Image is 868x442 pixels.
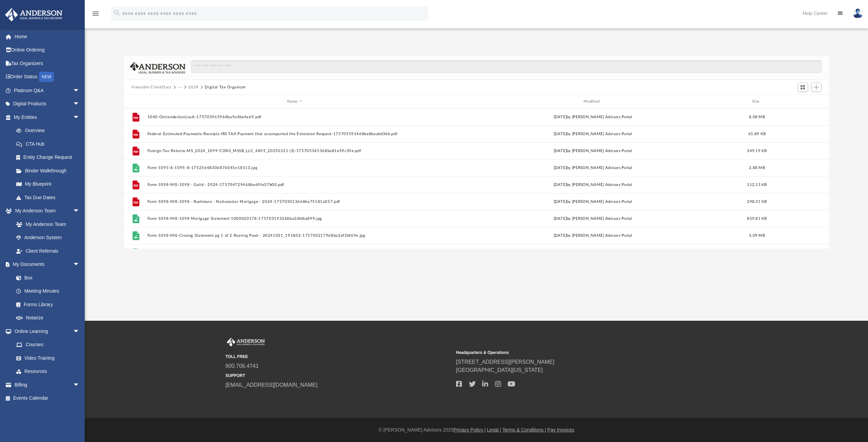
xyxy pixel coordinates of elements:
[9,338,86,352] a: Courses
[225,354,451,360] small: TOLL FREE
[9,285,86,298] a: Meeting Minutes
[191,60,821,73] input: Search files and folders
[445,165,740,171] div: [DATE] by [PERSON_NAME] Advisors Portal
[147,115,442,119] button: 1040-OstranderJanLisaA-175705965968ba9a4be4a69.pdf
[747,217,767,220] span: 859.81 KB
[454,427,486,433] a: Privacy Policy |
[147,99,442,105] div: Name
[798,83,808,92] button: Switch to Grid View
[445,182,740,188] div: [DATE] by [PERSON_NAME] Advisors Portal
[92,13,100,18] a: menu
[9,244,86,258] a: Client Referrals
[3,8,64,21] img: Anderson Advisors Platinum Portal
[9,177,86,191] a: My Blueprint
[188,84,199,90] button: 2024
[456,367,543,373] a: [GEOGRAPHIC_DATA][US_STATE]
[9,298,83,311] a: Forms Library
[9,351,83,365] a: Video Training
[73,97,86,111] span: arrow_drop_down
[5,324,86,338] a: Online Learningarrow_drop_down
[9,217,83,231] a: My Anderson Team
[9,164,90,177] a: Binder Walkthrough
[547,427,574,433] a: Pay Invoices
[147,199,442,204] button: Form-1098-MIS-1098 - Rushmore - Nationastar Mortgage - 2024-175705013668ba75181a057.pdf
[147,132,442,136] button: Federal-Estimated-Payments-Receipts-IRS TAX Payment that accompanied the Extension Request-175705...
[147,216,442,221] button: Form-1098-MIS-1098 Mortgage Statement 1000020178-175703193368ba2dfdba899.jpg
[73,204,86,218] span: arrow_drop_down
[124,108,829,249] div: grid
[9,124,90,138] a: Overview
[9,365,86,378] a: Resources
[225,373,451,379] small: SUPPORT
[749,234,765,237] span: 3.09 MB
[445,199,740,205] div: [DATE] by [PERSON_NAME] Advisors Portal
[445,131,740,137] div: [DATE] by [PERSON_NAME] Advisors Portal
[747,149,767,153] span: 349.19 KB
[445,114,740,120] div: [DATE] by [PERSON_NAME] Advisors Portal
[9,137,90,151] a: CTA Hub
[9,151,90,164] a: Entity Change Request
[73,378,86,392] span: arrow_drop_down
[9,191,90,204] a: Tax Due Dates
[113,9,121,17] i: search
[178,84,182,90] button: ···
[225,338,266,346] img: Anderson Advisors Platinum Portal
[205,84,246,90] button: Digital Tax Organizer
[5,378,90,392] a: Billingarrow_drop_down
[73,324,86,338] span: arrow_drop_down
[748,132,765,136] span: 65.89 KB
[5,84,90,97] a: Platinum Q&Aarrow_drop_down
[5,30,90,43] a: Home
[85,426,868,434] div: © [PERSON_NAME] Advisors 2025
[743,99,770,105] div: Size
[811,83,822,92] button: Add
[5,110,90,124] a: My Entitiesarrow_drop_down
[127,99,144,105] div: id
[147,166,442,170] button: Form-1095-A-1095-A-17525648306876045e18113.jpg
[773,99,821,105] div: id
[225,382,317,388] a: [EMAIL_ADDRESS][DOMAIN_NAME]
[39,72,54,82] div: NEW
[445,233,740,239] div: [DATE] by [PERSON_NAME] Advisors Portal
[747,183,767,187] span: 112.13 KB
[749,166,765,170] span: 2.88 MB
[456,359,554,365] a: [STREET_ADDRESS][PERSON_NAME]
[5,258,86,271] a: My Documentsarrow_drop_down
[73,110,86,124] span: arrow_drop_down
[147,233,442,238] button: Form-1098-MIS-Closing Statement pg 1 of 2 Roaring Peak - 20241021_191802-175703217968ba2ef3bf69e.jpg
[445,99,741,105] div: Modified
[853,8,863,18] img: User Pic
[9,271,83,285] a: Box
[92,9,100,18] i: menu
[73,84,86,98] span: arrow_drop_down
[9,231,86,245] a: Anderson System
[747,200,767,204] span: 298.31 KB
[502,427,546,433] a: Terms & Conditions |
[5,43,90,57] a: Online Ordering
[749,115,765,119] span: 8.08 MB
[5,204,86,218] a: My Anderson Teamarrow_drop_down
[131,84,171,90] button: Viewable-ClientDocs
[73,258,86,272] span: arrow_drop_down
[5,97,90,111] a: Digital Productsarrow_drop_down
[225,363,259,369] a: 800.706.4741
[9,311,86,325] a: Notarize
[5,392,90,405] a: Events Calendar
[445,148,740,154] div: [DATE] by [PERSON_NAME] Advisors Portal
[487,427,501,433] a: Legal |
[5,57,90,70] a: Tax Organizers
[147,183,442,187] button: Form-1098-MIS-1098 - Guild - 2024-175704729468ba69fe37b00.pdf
[445,216,740,222] div: [DATE] by [PERSON_NAME] Advisors Portal
[5,70,90,84] a: Order StatusNEW
[456,350,682,356] small: Headquarters & Operations
[147,149,442,153] button: Foreign-Tax-Returns-MS_2024_1099-CONS_MSSB_LLC_4893_20250121 (3)-175705341368ba81e59c39e.pdf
